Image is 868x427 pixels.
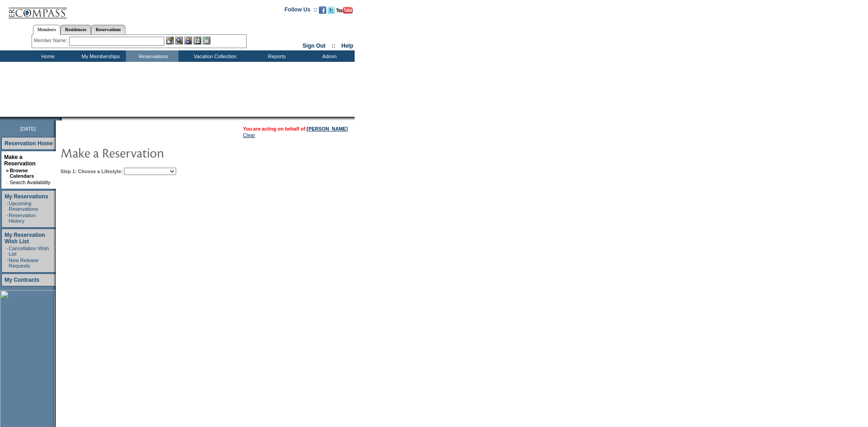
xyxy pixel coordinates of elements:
[6,257,8,268] td: ·
[9,213,36,224] a: Reservation History
[33,25,61,35] a: Members
[60,25,91,34] a: Residences
[4,154,36,167] a: Make a Reservation
[10,180,50,185] a: Search Availability
[319,6,326,14] img: Become our fan on Facebook
[166,37,174,44] img: b_edit.gif
[91,25,125,34] a: Reservations
[60,169,123,174] b: Step 1: Choose a Lifestyle:
[6,168,9,173] b: »
[341,43,353,49] a: Help
[20,126,36,131] span: [DATE]
[5,140,53,147] a: Reservation Home
[178,50,249,62] td: Vacation Collection
[34,37,69,44] div: Member Name:
[285,5,317,16] td: Follow Us ::
[203,37,210,44] img: b_calculator.gif
[5,232,45,245] a: My Reservation Wish List
[328,6,335,14] img: Follow us on Twitter
[6,246,8,257] td: ·
[9,257,38,268] a: New Release Requests
[184,37,192,44] img: Impersonate
[194,37,201,44] img: Reservations
[332,43,335,49] span: ::
[302,50,355,62] td: Admin
[336,7,353,14] img: Subscribe to our YouTube Channel
[249,50,302,62] td: Reports
[59,117,62,120] img: promoShadowLeftCorner.gif
[73,50,126,62] td: My Memberships
[6,180,9,185] td: ·
[319,9,326,15] a: Become our fan on Facebook
[336,9,353,15] a: Subscribe to our YouTube Channel
[175,37,183,44] img: View
[6,213,8,224] td: ·
[10,168,34,179] a: Browse Calendars
[302,43,325,49] a: Sign Out
[5,277,39,283] a: My Contracts
[243,126,348,131] span: You are acting on behalf of:
[9,201,38,212] a: Upcoming Reservations
[243,132,255,138] a: Clear
[5,193,48,200] a: My Reservations
[62,117,63,120] img: blank.gif
[6,201,8,212] td: ·
[307,126,348,131] a: [PERSON_NAME]
[60,143,243,162] img: pgTtlMakeReservation.gif
[328,9,335,15] a: Follow us on Twitter
[21,50,73,62] td: Home
[126,50,178,62] td: Reservations
[9,246,49,257] a: Cancellation Wish List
